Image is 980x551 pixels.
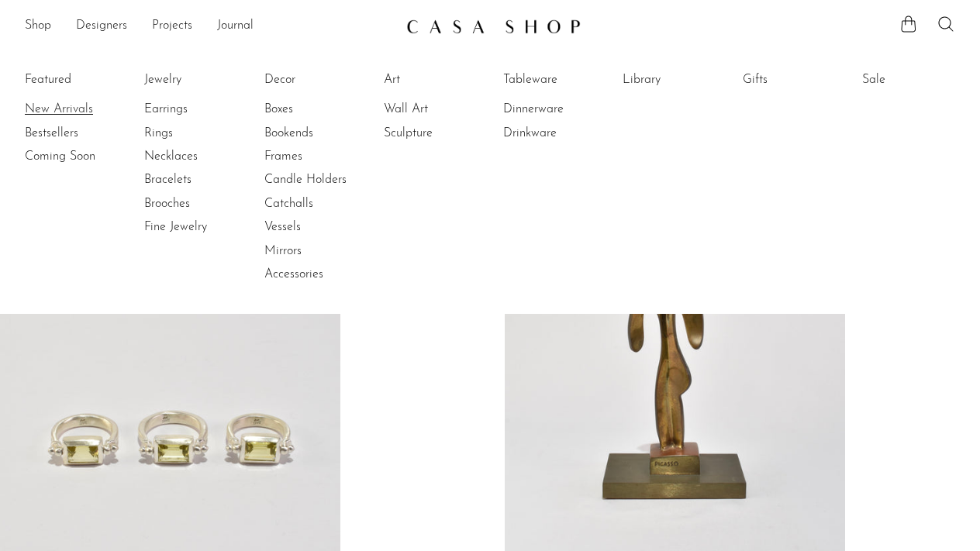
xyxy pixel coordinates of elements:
ul: Jewelry [144,68,261,239]
ul: Featured [25,98,141,168]
a: Accessories [264,266,381,283]
a: Necklaces [144,148,261,165]
a: Bracelets [144,171,261,188]
a: Gifts [743,71,859,88]
a: Shop [25,16,51,36]
a: Bookends [264,125,381,142]
a: Mirrors [264,243,381,260]
a: Catchalls [264,195,381,212]
a: Library [623,71,739,88]
ul: Gifts [743,68,859,98]
a: Rings [144,125,261,142]
a: Boxes [264,101,381,118]
a: Tableware [503,71,619,88]
a: Drinkware [503,125,619,142]
a: Fine Jewelry [144,219,261,236]
a: Earrings [144,101,261,118]
nav: Desktop navigation [25,13,394,40]
ul: Decor [264,68,381,287]
a: Dinnerware [503,101,619,118]
a: New Arrivals [25,101,141,118]
ul: Library [623,68,739,98]
a: Coming Soon [25,148,141,165]
a: Journal [217,16,254,36]
ul: Art [384,68,500,145]
a: Frames [264,148,381,165]
a: Jewelry [144,71,261,88]
a: Brooches [144,195,261,212]
a: Sale [862,71,978,88]
a: Vessels [264,219,381,236]
a: Sculpture [384,125,500,142]
a: Designers [76,16,127,36]
a: Decor [264,71,381,88]
a: Bestsellers [25,125,141,142]
a: Wall Art [384,101,500,118]
ul: Sale [862,68,978,98]
a: Projects [152,16,192,36]
ul: NEW HEADER MENU [25,13,394,40]
ul: Tableware [503,68,619,145]
a: Candle Holders [264,171,381,188]
a: Art [384,71,500,88]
